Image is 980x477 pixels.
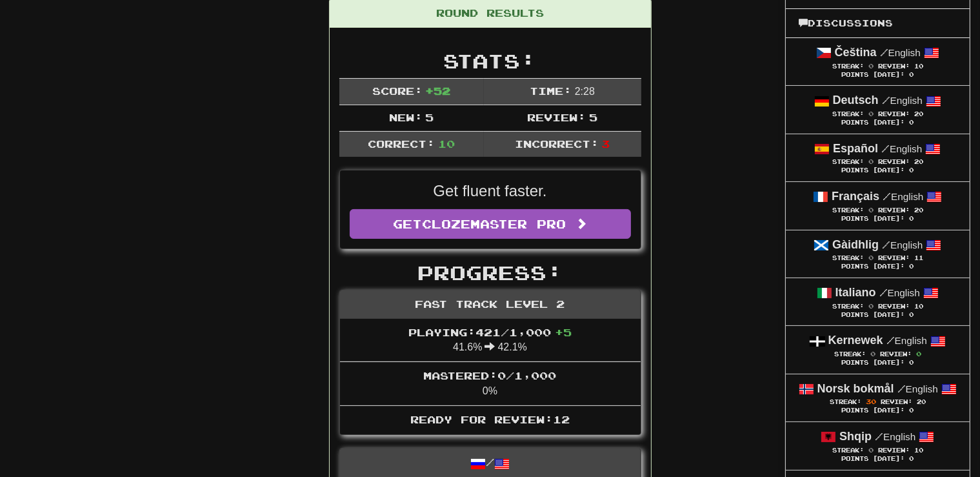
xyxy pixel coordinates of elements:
[340,361,641,406] li: 0%
[886,335,927,346] small: English
[914,110,923,117] span: 20
[914,207,923,214] span: 20
[575,86,595,97] span: 2 : 28
[340,319,641,363] li: 41.6% 42.1%
[878,158,910,165] span: Review:
[832,110,864,117] span: Streak:
[917,398,926,405] span: 20
[835,286,876,299] strong: Italiano
[425,111,434,123] span: 5
[914,303,923,310] span: 10
[799,455,957,463] div: Points [DATE]: 0
[515,137,599,150] span: Incorrect:
[786,15,970,32] a: Discussions
[868,446,874,454] span: 0
[817,382,894,395] strong: Norsk bokmål
[786,422,970,469] a: Shqip /English Streak: 0 Review: 10 Points [DATE]: 0
[422,217,566,231] span: Clozemaster Pro
[799,167,957,175] div: Points [DATE]: 0
[530,85,572,97] span: Time:
[799,311,957,320] div: Points [DATE]: 0
[914,158,923,165] span: 20
[880,46,888,58] span: /
[340,290,641,319] div: Fast Track Level 2
[786,374,970,421] a: Norsk bokmål /English Streak: 30 Review: 20 Points [DATE]: 0
[350,180,631,202] p: Get fluent faster.
[786,38,970,85] a: Čeština /English Streak: 0 Review: 10 Points [DATE]: 0
[372,85,423,97] span: Score:
[882,239,923,250] small: English
[339,50,641,72] h2: Stats:
[866,398,876,405] span: 30
[914,254,923,261] span: 11
[425,85,450,97] span: + 52
[832,254,864,261] span: Streak:
[875,431,883,442] span: /
[875,431,915,442] small: English
[886,334,895,346] span: /
[786,278,970,325] a: Italiano /English Streak: 0 Review: 10 Points [DATE]: 0
[799,263,957,271] div: Points [DATE]: 0
[897,383,938,394] small: English
[868,157,874,165] span: 0
[339,262,641,283] h2: Progress:
[882,239,890,250] span: /
[878,110,910,117] span: Review:
[799,215,957,223] div: Points [DATE]: 0
[527,111,586,123] span: Review:
[786,182,970,229] a: Français /English Streak: 0 Review: 20 Points [DATE]: 0
[878,254,910,261] span: Review:
[832,63,864,70] span: Streak:
[786,230,970,278] a: Gàidhlig /English Streak: 0 Review: 11 Points [DATE]: 0
[799,359,957,367] div: Points [DATE]: 0
[882,95,923,106] small: English
[879,287,920,298] small: English
[799,119,957,127] div: Points [DATE]: 0
[786,326,970,373] a: Kernewek /English Streak: 0 Review: 0 Points [DATE]: 0
[878,447,910,454] span: Review:
[897,383,906,394] span: /
[350,209,631,239] a: GetClozemaster Pro
[883,190,891,202] span: /
[786,86,970,133] a: Deutsch /English Streak: 0 Review: 20 Points [DATE]: 0
[870,350,875,358] span: 0
[883,191,923,202] small: English
[868,110,874,117] span: 0
[438,137,455,150] span: 10
[408,326,572,338] span: Playing: 421 / 1,000
[878,303,910,310] span: Review:
[832,207,864,214] span: Streak:
[868,62,874,70] span: 0
[832,447,864,454] span: Streak:
[878,207,910,214] span: Review:
[832,238,879,251] strong: Gàidhlig
[424,369,557,381] span: Mastered: 0 / 1,000
[881,398,912,405] span: Review:
[914,63,923,70] span: 10
[882,94,890,106] span: /
[410,413,570,425] span: Ready for Review: 12
[878,63,910,70] span: Review:
[832,158,864,165] span: Streak:
[589,111,597,123] span: 5
[833,94,879,107] strong: Deutsch
[880,47,921,58] small: English
[832,190,879,203] strong: Français
[835,46,877,59] strong: Čeština
[828,334,883,347] strong: Kernewek
[832,303,864,310] span: Streak:
[881,143,922,154] small: English
[368,137,435,150] span: Correct:
[868,254,874,261] span: 0
[914,447,923,454] span: 10
[833,142,878,155] strong: Español
[601,137,610,150] span: 3
[868,302,874,310] span: 0
[786,134,970,181] a: Español /English Streak: 0 Review: 20 Points [DATE]: 0
[830,398,861,405] span: Streak:
[799,71,957,79] div: Points [DATE]: 0
[555,326,572,338] span: + 5
[839,430,872,443] strong: Shqip
[916,350,921,358] span: 0
[799,407,957,415] div: Points [DATE]: 0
